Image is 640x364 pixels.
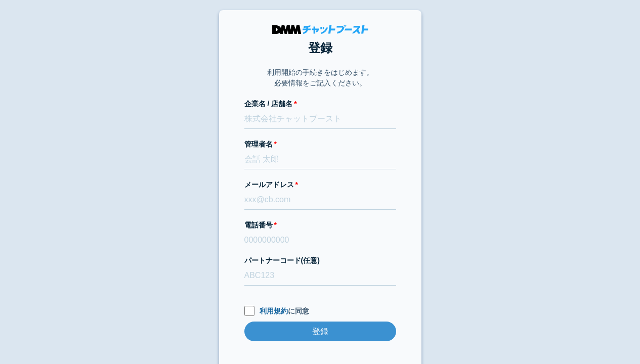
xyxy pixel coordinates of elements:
[244,306,254,316] input: 利用規約に同意
[244,150,396,169] input: 会話 太郎
[244,179,396,190] label: メールアドレス
[244,220,396,231] label: 電話番号
[244,109,396,129] input: 株式会社チャットブースト
[272,25,368,34] img: DMMチャットブースト
[244,306,396,316] label: に同意
[267,67,373,88] p: 利用開始の手続きをはじめます。 必要情報をご記入ください。
[244,99,396,109] label: 企業名 / 店舗名
[244,255,396,266] label: パートナーコード(任意)
[260,307,288,315] a: 利用規約
[244,231,396,250] input: 0000000000
[244,190,396,210] input: xxx@cb.com
[244,322,396,341] input: 登録
[244,39,396,57] h1: 登録
[244,139,396,150] label: 管理者名
[244,266,396,286] input: ABC123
